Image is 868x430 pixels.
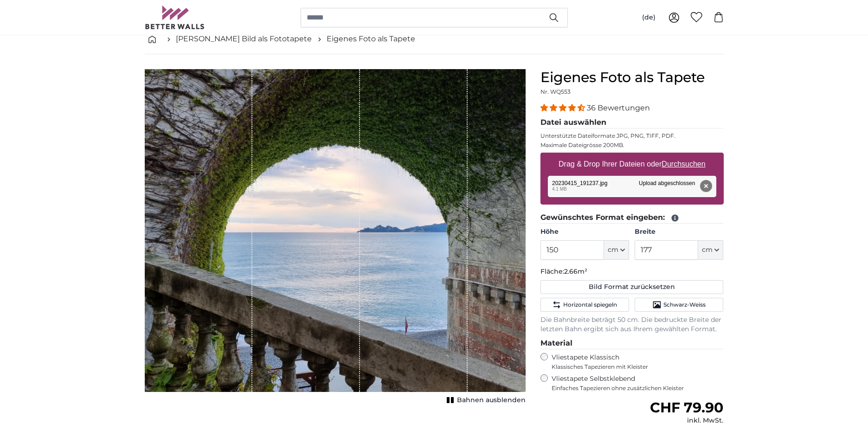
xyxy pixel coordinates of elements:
[702,245,713,255] span: cm
[145,24,724,54] nav: breadcrumbs
[145,6,205,29] img: Betterwalls
[635,298,723,312] button: Schwarz-Weiss
[540,88,571,95] span: Nr. WQ553
[650,399,723,416] span: CHF 79.90
[650,416,723,425] div: inkl. MwSt.
[552,374,724,392] label: Vliestapete Selbstklebend
[663,301,706,308] span: Schwarz-Weiss
[587,103,650,112] span: 36 Bewertungen
[552,385,724,392] span: Einfaches Tapezieren ohne zusätzlichen Kleister
[176,33,312,45] a: [PERSON_NAME] Bild als Fototapete
[608,245,618,255] span: cm
[540,212,724,224] legend: Gewünschtes Format eingeben:
[540,103,587,112] span: 4.31 stars
[698,240,723,260] button: cm
[540,117,724,128] legend: Datei auswählen
[662,160,705,168] u: Durchsuchen
[564,267,587,276] span: 2.66m²
[540,132,724,140] p: Unterstützte Dateiformate JPG, PNG, TIFF, PDF.
[540,338,724,349] legend: Material
[635,9,663,26] button: (de)
[540,141,724,149] p: Maximale Dateigrösse 200MB.
[540,298,629,312] button: Horizontal spiegeln
[145,69,526,407] div: 1 of 1
[604,240,629,260] button: cm
[552,353,716,371] label: Vliestapete Klassisch
[540,69,724,86] h1: Eigenes Foto als Tapete
[555,155,709,173] label: Drag & Drop Ihrer Dateien oder
[540,267,724,276] p: Fläche:
[540,227,629,237] label: Höhe
[552,363,716,371] span: Klassisches Tapezieren mit Kleister
[457,396,526,405] span: Bahnen ausblenden
[327,33,416,45] a: Eigenes Foto als Tapete
[444,394,526,407] button: Bahnen ausblenden
[635,227,723,237] label: Breite
[540,315,724,334] p: Die Bahnbreite beträgt 50 cm. Die bedruckte Breite der letzten Bahn ergibt sich aus Ihrem gewählt...
[563,301,617,308] span: Horizontal spiegeln
[540,280,724,294] button: Bild Format zurücksetzen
